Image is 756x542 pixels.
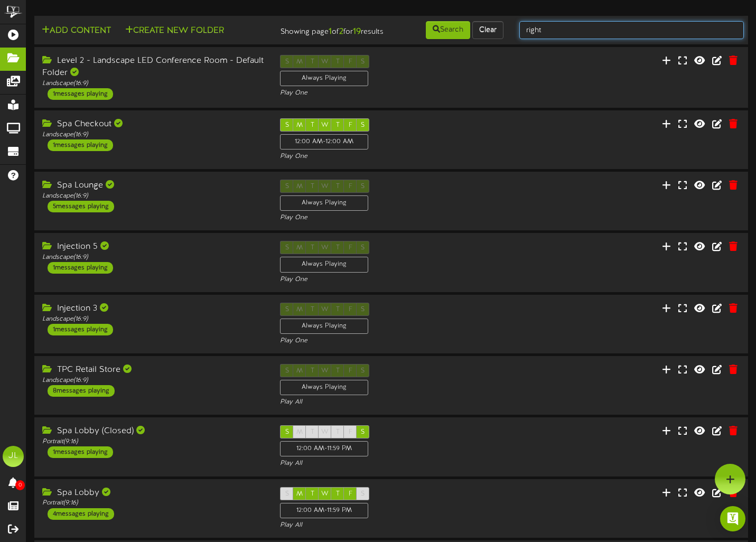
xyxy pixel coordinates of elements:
[39,24,114,38] button: Add Content
[280,380,368,395] div: Always Playing
[42,425,264,437] div: Spa Lobby (Closed)
[280,71,368,86] div: Always Playing
[336,490,340,498] span: T
[349,490,352,498] span: F
[42,192,264,201] div: Landscape ( 16:9 )
[280,398,502,407] div: Play All
[321,428,329,436] span: W
[42,376,264,385] div: Landscape ( 16:9 )
[42,55,264,79] div: Level 2 - Landscape LED Conference Room - Default Folder
[280,152,502,161] div: Play One
[296,122,303,129] span: M
[122,24,227,38] button: Create New Folder
[353,27,361,36] strong: 19
[472,21,503,39] button: Clear
[361,490,365,498] span: S
[48,88,113,100] div: 1 messages playing
[296,490,303,498] span: M
[48,508,114,520] div: 4 messages playing
[42,130,264,139] div: Landscape ( 16:9 )
[311,490,314,498] span: T
[426,21,470,39] button: Search
[720,506,745,531] div: Open Intercom Messenger
[42,437,264,446] div: Portrait ( 9:16 )
[42,487,264,499] div: Spa Lobby
[280,521,502,530] div: Play All
[339,27,343,36] strong: 2
[329,27,332,36] strong: 1
[280,503,368,518] div: 12:00 AM - 11:59 PM
[280,89,502,98] div: Play One
[42,118,264,130] div: Spa Checkout
[321,490,329,498] span: W
[280,195,368,211] div: Always Playing
[280,459,502,468] div: Play All
[42,253,264,262] div: Landscape ( 16:9 )
[349,122,352,129] span: F
[42,315,264,324] div: Landscape ( 16:9 )
[48,262,113,274] div: 1 messages playing
[361,122,365,129] span: S
[285,122,289,129] span: S
[42,499,264,508] div: Portrait ( 9:16 )
[280,134,368,149] div: 12:00 AM - 12:00 AM
[3,446,24,467] div: JL
[48,201,114,212] div: 5 messages playing
[336,428,340,436] span: T
[42,241,264,253] div: Injection 5
[285,428,289,436] span: S
[280,257,368,272] div: Always Playing
[48,385,115,397] div: 8 messages playing
[48,446,113,458] div: 1 messages playing
[336,122,340,129] span: T
[321,122,329,129] span: W
[280,337,502,345] div: Play One
[285,490,289,498] span: S
[349,428,352,436] span: F
[48,324,113,335] div: 1 messages playing
[42,79,264,88] div: Landscape ( 16:9 )
[280,441,368,456] div: 12:00 AM - 11:59 PM
[42,180,264,192] div: Spa Lounge
[280,213,502,222] div: Play One
[361,428,365,436] span: S
[15,480,25,490] span: 0
[271,20,391,38] div: Showing page of for results
[519,21,744,39] input: -- Search Folders by Name --
[42,364,264,376] div: TPC Retail Store
[280,319,368,334] div: Always Playing
[311,122,314,129] span: T
[311,428,314,436] span: T
[296,428,303,436] span: M
[42,303,264,315] div: Injection 3
[280,275,502,284] div: Play One
[48,139,113,151] div: 1 messages playing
